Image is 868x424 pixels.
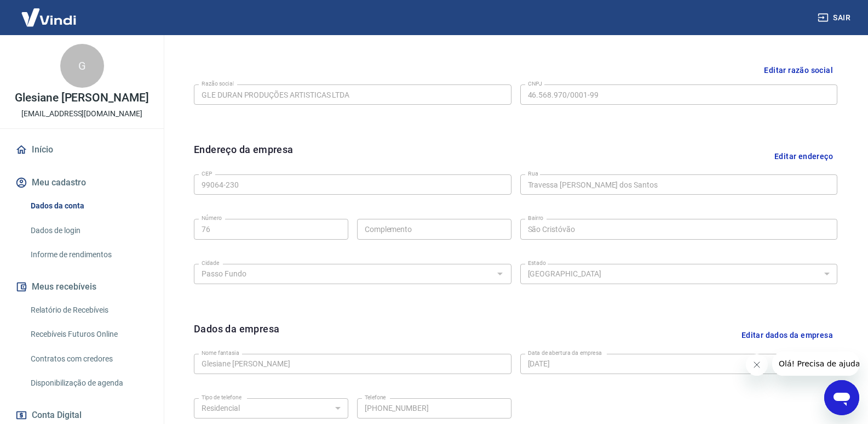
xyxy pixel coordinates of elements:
label: Tipo de telefone [202,393,242,402]
a: Dados da conta [26,195,151,217]
button: Meu cadastro [13,171,151,195]
p: Glesiane [PERSON_NAME] [15,92,149,104]
label: CNPJ [528,80,542,88]
iframe: Fechar mensagem [746,354,768,376]
input: Digite aqui algumas palavras para buscar a cidade [197,267,490,281]
a: Disponibilização de agenda [26,372,151,394]
iframe: Botão para abrir a janela de mensagens [824,380,859,415]
label: Razão social [202,80,234,88]
a: Início [13,138,151,162]
h6: Dados da empresa [194,321,279,349]
div: G [60,44,104,88]
label: Nome fantasia [202,349,239,357]
label: Cidade [202,259,219,267]
iframe: Mensagem da empresa [772,352,859,376]
label: Estado [528,259,546,267]
span: Olá! Precisa de ajuda? [7,8,92,16]
button: Editar dados da empresa [737,321,837,349]
p: [EMAIL_ADDRESS][DOMAIN_NAME] [21,108,142,120]
img: Vindi [13,1,84,34]
a: Relatório de Recebíveis [26,299,151,321]
input: DD/MM/YYYY [520,354,810,374]
label: Número [202,214,222,222]
a: Dados de login [26,219,151,242]
button: Meus recebíveis [13,275,151,299]
a: Recebíveis Futuros Online [26,323,151,346]
button: Editar razão social [760,60,837,81]
label: Telefone [365,393,386,402]
h6: Endereço da empresa [194,142,294,170]
label: Rua [528,169,538,178]
label: Data de abertura da empresa [528,349,602,357]
button: Editar endereço [770,142,837,170]
label: Bairro [528,214,543,222]
a: Informe de rendimentos [26,244,151,266]
button: Sair [815,8,855,28]
label: CEP [202,169,212,178]
a: Contratos com credores [26,348,151,370]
